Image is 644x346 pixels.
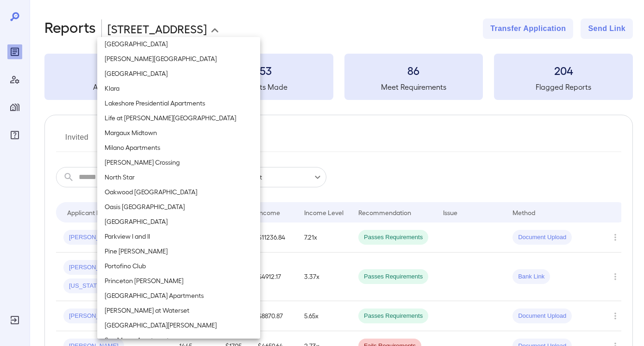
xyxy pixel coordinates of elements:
li: Lakeshore Presidential Apartments [97,96,260,111]
li: [GEOGRAPHIC_DATA][PERSON_NAME] [97,318,260,333]
li: [GEOGRAPHIC_DATA] [97,37,260,51]
li: Oasis [GEOGRAPHIC_DATA] [97,199,260,214]
li: [GEOGRAPHIC_DATA] Apartments [97,288,260,303]
li: Margaux Midtown [97,125,260,140]
li: [GEOGRAPHIC_DATA] [97,66,260,81]
li: Parkview I and II [97,229,260,244]
li: North Star [97,170,260,185]
li: [PERSON_NAME] Crossing [97,155,260,170]
li: [PERSON_NAME] at Waterset [97,303,260,318]
li: Oakwood [GEOGRAPHIC_DATA] [97,185,260,199]
li: [GEOGRAPHIC_DATA] [97,214,260,229]
li: Klara [97,81,260,96]
li: [PERSON_NAME][GEOGRAPHIC_DATA] [97,51,260,66]
li: Portofino Club [97,259,260,273]
li: Pine [PERSON_NAME] [97,244,260,259]
li: Milano Apartments [97,140,260,155]
li: Life at [PERSON_NAME][GEOGRAPHIC_DATA] [97,111,260,125]
li: Princeton [PERSON_NAME] [97,273,260,288]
